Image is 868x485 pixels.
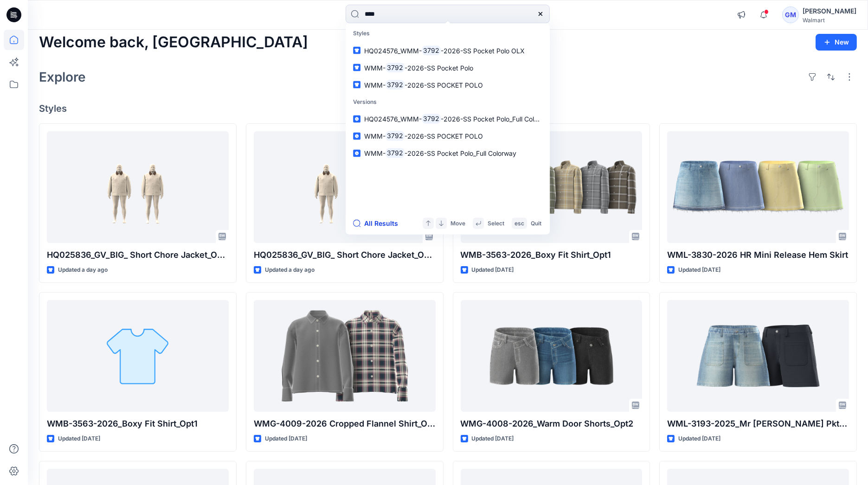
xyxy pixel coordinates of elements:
h2: Welcome back, [GEOGRAPHIC_DATA] [39,34,308,51]
p: WMG-4008-2026_Warm Door Shorts_Opt2 [461,417,643,430]
p: WML-3193-2025_Mr [PERSON_NAME] Pkt Denim Short [667,417,849,430]
p: Updated a day ago [58,265,108,275]
a: HQ024576_WMM-3792-2026-SS Pocket Polo_Full Colorway [347,110,548,128]
a: WMM-3792-2026-SS POCKET POLO [347,128,548,145]
span: WMM- [364,149,386,157]
a: WMM-3792-2026-SS POCKET POLO [347,76,548,93]
p: WML-3830-2026 HR Mini Release Hem Skirt [667,249,849,262]
p: Updated [DATE] [472,434,514,444]
span: HQ024576_WMM- [364,46,422,54]
a: WMM-3792-2026-SS Pocket Polo_Full Colorway [347,145,548,162]
span: WMM- [364,132,386,140]
a: HQ024576_WMM-3792-2026-SS Pocket Polo OLX [347,42,548,59]
p: Updated [DATE] [58,434,100,444]
h4: Styles [39,103,857,114]
p: Updated [DATE] [472,265,514,275]
p: Updated [DATE] [265,434,307,444]
span: -2026-SS POCKET POLO [405,81,483,89]
p: Styles [347,25,548,42]
p: Versions [347,93,548,110]
span: -2026-SS Pocket Polo OLX [441,46,525,54]
p: Updated [DATE] [678,265,720,275]
a: WML-3193-2025_Mr Patch Pkt Denim Short [667,300,849,412]
p: WMB-3563-2026_Boxy Fit Shirt_Opt1 [461,249,643,262]
mark: 3792 [422,45,441,56]
span: WMM- [364,81,386,89]
mark: 3792 [386,148,405,159]
span: -2026-SS POCKET POLO [405,132,483,140]
a: WMG-4008-2026_Warm Door Shorts_Opt2 [461,300,643,412]
div: [PERSON_NAME] [803,6,856,17]
a: WMM-3792-2026-SS Pocket Polo [347,59,548,76]
button: All Results [353,218,404,229]
p: Quit [531,218,541,228]
a: HQ025836_GV_BIG_ Short Chore Jacket_OP-2 [254,131,436,243]
mark: 3792 [422,114,441,124]
h2: Explore [39,70,86,84]
span: WMM- [364,64,386,71]
mark: 3792 [386,62,405,73]
p: esc [514,218,524,228]
p: HQ025836_GV_BIG_ Short Chore Jacket_OP-2 [254,249,436,262]
button: New [816,34,857,51]
div: GM [782,6,799,23]
a: WMB-3563-2026_Boxy Fit Shirt_Opt1 [461,131,643,243]
a: HQ025836_GV_BIG_ Short Chore Jacket_OP-2 [47,131,229,243]
div: Walmart [803,17,856,24]
a: WMG-4009-2026 Cropped Flannel Shirt_Opt.2 [254,300,436,412]
a: WML-3830-2026 HR Mini Release Hem Skirt [667,131,849,243]
span: -2026-SS Pocket Polo [405,64,473,71]
p: Updated a day ago [265,265,315,275]
span: -2026-SS Pocket Polo_Full Colorway [441,115,553,123]
mark: 3792 [386,79,405,90]
a: WMB-3563-2026_Boxy Fit Shirt_Opt1 [47,300,229,412]
span: HQ024576_WMM- [364,115,422,123]
p: Updated [DATE] [678,434,720,444]
p: HQ025836_GV_BIG_ Short Chore Jacket_OP-2 [47,249,229,262]
p: WMG-4009-2026 Cropped Flannel Shirt_Opt.2 [254,417,436,430]
p: Select [488,218,504,228]
p: Move [450,218,465,228]
span: -2026-SS Pocket Polo_Full Colorway [405,149,516,157]
p: WMB-3563-2026_Boxy Fit Shirt_Opt1 [47,417,229,430]
mark: 3792 [386,131,405,141]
